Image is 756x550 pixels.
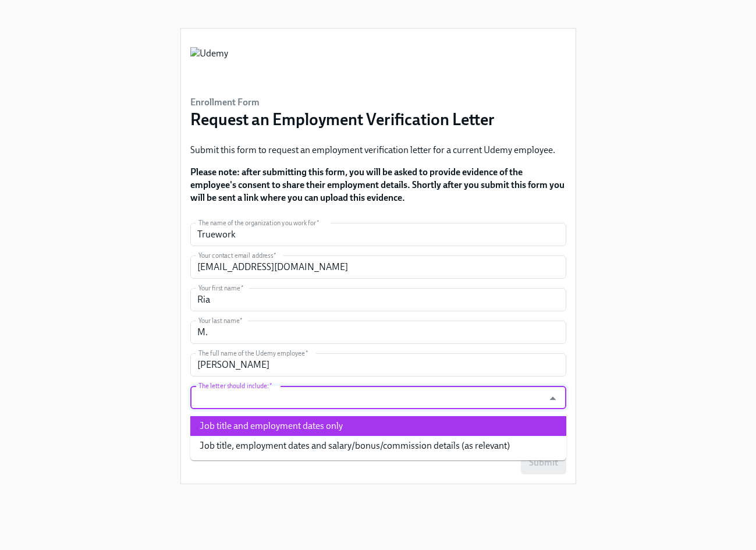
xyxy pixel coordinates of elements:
[190,47,228,82] img: Udemy
[544,389,562,407] button: Close
[190,96,495,109] h6: Enrollment Form
[190,144,566,157] p: Submit this form to request an employment verification letter for a current Udemy employee.
[190,109,495,130] h3: Request an Employment Verification Letter
[190,436,566,456] li: Job title, employment dates and salary/bonus/commission details (as relevant)
[190,166,565,203] strong: Please note: after submitting this form, you will be asked to provide evidence of the employee's ...
[190,416,566,436] li: Job title and employment dates only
